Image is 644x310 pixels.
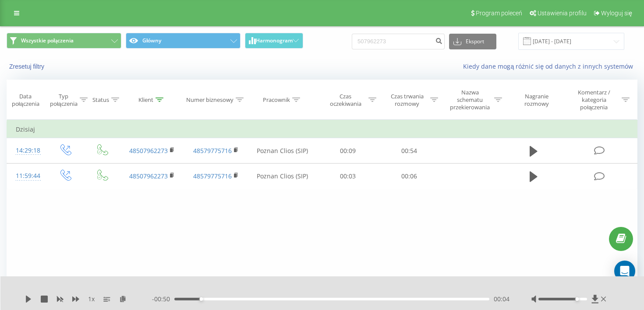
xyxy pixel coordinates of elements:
[16,167,37,185] div: 11:59:44
[256,38,293,44] span: Harmonogram
[248,138,317,164] td: Poznan Clios (SIP)
[386,93,428,108] div: Czas trwania rozmowy
[152,295,174,303] span: - 00:50
[50,93,78,108] div: Typ połączenia
[138,96,153,104] div: Klient
[21,37,74,44] span: Wszystkie połączenia
[129,172,168,180] a: 48507962273
[263,96,290,104] div: Pracownik
[16,142,37,159] div: 14:29:18
[7,33,121,49] button: Wszystkie połączenia
[352,34,445,49] input: Wyszukiwanie według numeru
[186,96,234,104] div: Numer biznesowy
[476,10,522,17] span: Program poleceń
[463,62,637,70] a: Kiedy dane mogą różnić się od danych z innych systemów
[379,138,440,164] td: 00:54
[325,93,367,108] div: Czas oczekiwania
[494,295,510,303] span: 00:04
[448,89,492,111] div: Nazwa schematu przekierowania
[88,295,95,303] span: 1 x
[7,121,637,138] td: Dzisiaj
[449,34,496,49] button: Eksport
[568,89,619,111] div: Komentarz / kategoria połączenia
[92,96,109,104] div: Status
[199,297,203,301] div: Accessibility label
[317,164,378,189] td: 00:03
[245,33,303,49] button: Harmonogram
[7,93,44,108] div: Data połączenia
[7,63,49,70] button: Zresetuj filtry
[248,164,317,189] td: Poznan Clios (SIP)
[129,146,168,155] a: 48507962273
[193,146,232,155] a: 48579775716
[576,297,579,301] div: Accessibility label
[601,10,632,17] span: Wyloguj się
[193,172,232,180] a: 48579775716
[614,261,635,282] div: Open Intercom Messenger
[317,138,378,164] td: 00:09
[512,93,561,108] div: Nagranie rozmowy
[379,164,440,189] td: 00:06
[126,33,241,49] button: Główny
[538,10,587,17] span: Ustawienia profilu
